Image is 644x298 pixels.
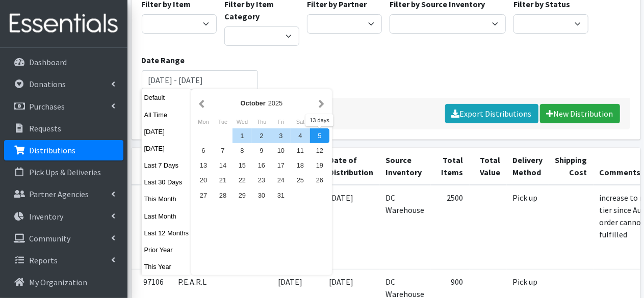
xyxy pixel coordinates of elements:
a: Inventory [4,206,123,227]
button: Prior Year [142,242,192,257]
div: Thursday [252,115,271,128]
div: 10 [271,143,291,158]
div: Monday [194,115,213,128]
button: Default [142,90,192,105]
div: 9 [252,143,271,158]
div: 27 [194,188,213,203]
th: Shipping Cost [549,148,594,185]
div: 12 [310,143,329,158]
p: Requests [29,123,61,133]
a: Requests [4,118,123,139]
div: 15 [233,158,252,173]
p: Reports [29,255,58,265]
a: Pick Ups & Deliveries [4,162,123,182]
button: Last 30 Days [142,175,192,189]
img: HumanEssentials [4,7,123,41]
input: January 1, 2011 - December 31, 2011 [142,70,258,90]
a: Donations [4,74,123,94]
div: 22 [233,173,252,187]
span: 2025 [268,99,282,107]
div: Sunday [310,115,329,128]
a: Reports [4,250,123,270]
a: Export Distributions [445,104,538,123]
td: DC Warehouse [380,185,431,269]
button: This Year [142,259,192,274]
th: Total Items [431,148,470,185]
a: Partner Agencies [4,184,123,204]
p: Dashboard [29,57,67,67]
div: 19 [310,158,329,173]
p: Pick Ups & Deliveries [29,167,101,177]
div: Wednesday [233,115,252,128]
td: Pick up [507,185,549,269]
div: 31 [271,188,291,203]
th: Delivery Method [507,148,549,185]
div: 17 [271,158,291,173]
button: Last Month [142,209,192,224]
p: Community [29,233,70,243]
label: Date Range [142,54,185,66]
div: 3 [271,128,291,143]
p: Partner Agencies [29,189,89,199]
div: 13 [194,158,213,173]
p: Distributions [29,145,75,155]
div: 30 [252,188,271,203]
div: 6 [194,143,213,158]
button: [DATE] [142,141,192,156]
button: [DATE] [142,124,192,139]
a: Dashboard [4,52,123,72]
div: 2 [252,128,271,143]
td: [DATE] [323,185,380,269]
div: 28 [213,188,233,203]
div: Saturday [291,115,310,128]
p: My Organization [29,277,87,287]
a: Distributions [4,140,123,160]
button: This Month [142,192,192,206]
div: 14 [213,158,233,173]
a: My Organization [4,272,123,292]
th: Date of Distribution [323,148,380,185]
div: Friday [271,115,291,128]
div: Tuesday [213,115,233,128]
th: ID [132,148,172,185]
div: 8 [233,143,252,158]
div: 1 [233,128,252,143]
button: Last 7 Days [142,158,192,173]
th: Source Inventory [380,148,431,185]
p: Inventory [29,211,63,222]
div: 20 [194,173,213,187]
div: 21 [213,173,233,187]
td: 96107 [132,185,172,269]
td: 2500 [431,185,470,269]
div: 24 [271,173,291,187]
div: 11 [291,143,310,158]
button: Last 12 Months [142,226,192,240]
div: 25 [291,173,310,187]
a: Community [4,228,123,249]
div: 4 [291,128,310,143]
a: Purchases [4,96,123,117]
strong: October [241,99,266,107]
div: 16 [252,158,271,173]
button: All Time [142,107,192,122]
div: 26 [310,173,329,187]
th: Total Value [470,148,507,185]
div: 23 [252,173,271,187]
div: 29 [233,188,252,203]
a: New Distribution [540,104,620,123]
div: 18 [291,158,310,173]
div: 5 [310,128,329,143]
p: Donations [29,79,66,89]
p: Purchases [29,101,65,112]
div: 7 [213,143,233,158]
